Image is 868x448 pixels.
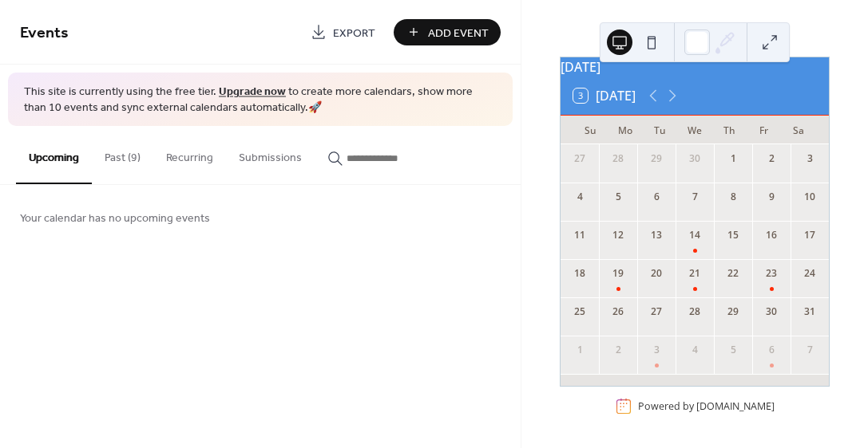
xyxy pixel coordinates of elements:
span: This site is currently using the free tier. to create more calendars, show more than 10 events an... [24,84,497,116]
div: 29 [726,305,740,319]
div: 27 [649,305,664,319]
div: 1 [726,151,740,166]
div: Mo [608,116,643,144]
div: 4 [688,343,702,357]
div: 30 [688,151,702,166]
div: 25 [573,305,587,319]
span: Your calendar has no upcoming events [20,210,210,227]
div: 7 [803,343,817,357]
div: Su [573,116,608,144]
div: 16 [764,228,779,242]
div: 4 [573,190,587,204]
div: Powered by [638,399,775,413]
a: Upgrade now [219,81,286,103]
div: 3 [649,343,664,357]
div: 2 [611,343,625,357]
div: 11 [573,228,587,242]
div: 26 [611,305,625,319]
div: [DATE] [561,57,829,77]
div: 6 [649,190,664,204]
span: Events [20,18,69,49]
div: 19 [611,266,625,281]
div: 5 [611,190,625,204]
div: 22 [726,266,740,281]
div: 24 [803,266,817,281]
button: Past (9) [92,126,153,183]
div: 1 [573,343,587,357]
span: Add Event [428,25,489,41]
div: 31 [803,305,817,319]
button: 3[DATE] [568,84,641,107]
div: 18 [573,266,587,281]
div: 28 [611,151,625,166]
div: 20 [649,266,664,281]
span: Export [333,25,375,41]
div: 5 [726,343,740,357]
div: 23 [764,266,779,281]
div: 28 [688,305,702,319]
div: 2 [764,151,779,166]
a: Export [299,19,387,45]
a: [DOMAIN_NAME] [696,399,775,413]
div: 12 [611,228,625,242]
button: Submissions [226,126,315,183]
button: Upcoming [16,126,92,184]
div: 14 [688,228,702,242]
button: Add Event [394,19,501,45]
div: Sa [782,116,816,144]
div: 10 [803,190,817,204]
div: Th [712,116,747,144]
button: Recurring [153,126,226,183]
div: 3 [803,151,817,166]
div: 27 [573,151,587,166]
div: Fr [747,116,781,144]
div: 30 [764,305,779,319]
div: 21 [688,266,702,281]
div: 8 [726,190,740,204]
div: 13 [649,228,664,242]
div: 6 [764,343,779,357]
div: 9 [764,190,779,204]
div: 7 [688,190,702,204]
div: 17 [803,228,817,242]
div: We [677,116,711,144]
div: 15 [726,228,740,242]
div: 29 [649,151,664,166]
div: Tu [643,116,677,144]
